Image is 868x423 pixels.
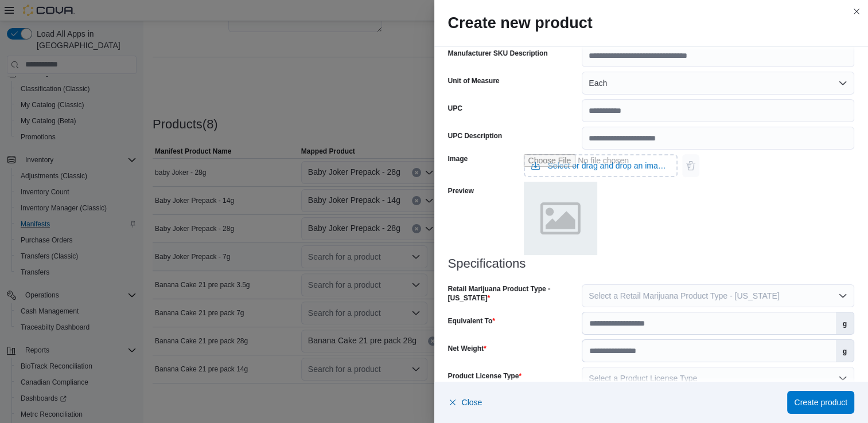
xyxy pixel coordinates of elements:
[448,391,482,414] button: Close
[448,14,855,32] h2: Create new product
[448,257,855,271] h3: Specifications
[589,374,697,383] span: Select a Product License Type
[850,5,863,18] button: Close this dialog
[448,104,462,113] label: UPC
[582,72,854,95] button: Each
[448,76,500,85] label: Unit of Measure
[448,371,521,381] label: Product License Type
[589,291,779,300] span: Select a Retail Marijuana Product Type - [US_STATE]
[462,397,482,408] span: Close
[787,391,854,414] button: Create product
[524,154,678,177] input: Use aria labels when no actual label is in use
[836,312,854,334] label: g
[836,340,854,362] label: g
[448,284,578,303] label: Retail Marijuana Product Type - [US_STATE]
[448,186,474,195] label: Preview
[582,367,854,390] button: Select a Product License Type
[794,397,847,408] span: Create product
[524,182,597,255] img: placeholder.png
[448,131,503,140] label: UPC Description
[448,49,548,58] label: Manufacturer SKU Description
[448,154,468,163] label: Image
[582,284,854,307] button: Select a Retail Marijuana Product Type - [US_STATE]
[448,344,486,353] label: Net Weight
[448,316,495,326] label: Equivalent To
